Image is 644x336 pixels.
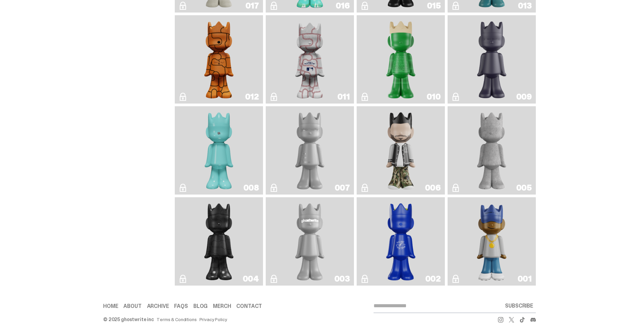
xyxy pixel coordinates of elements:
img: Toy Store [201,200,237,283]
a: Rocky's Matcha [361,200,441,283]
a: Amiri [361,109,441,192]
a: Merch [213,304,231,309]
div: 009 [516,93,532,101]
div: 007 [335,184,350,192]
a: FAQs [174,304,188,309]
a: About [123,304,141,309]
a: Contact [236,304,262,309]
div: 017 [245,2,259,10]
a: Zero Bond [452,18,532,101]
img: Amiri [383,109,419,192]
a: Robin [179,109,259,192]
img: Baseball [292,18,327,101]
a: Baseball [270,18,350,101]
a: Blog [193,304,208,309]
div: © 2025 ghostwrite inc [103,317,154,322]
img: ghost repose [292,109,328,192]
img: Zero Bond [474,18,510,101]
div: 015 [427,2,441,10]
div: 012 [245,93,259,101]
div: 005 [516,184,532,192]
a: Archive [147,304,169,309]
a: Concrete [452,109,532,192]
div: 003 [334,275,350,283]
img: JFG [383,18,419,101]
a: Home [103,304,118,309]
a: Basketball [179,18,259,101]
div: 006 [425,184,441,192]
img: Robin [201,109,237,192]
img: Basketball [201,18,237,101]
div: 011 [337,93,350,101]
div: 001 [518,275,532,283]
div: 004 [243,275,259,283]
a: Privacy Policy [199,317,227,322]
a: JFG [361,18,441,101]
a: Eastside Golf [452,200,532,283]
img: Eastside Golf [474,200,509,283]
div: 016 [336,2,350,10]
div: 002 [425,275,441,283]
div: 010 [427,93,441,101]
a: Terms & Conditions [157,317,196,322]
img: Rocky's Matcha [383,200,419,283]
img: Concrete [474,109,510,192]
div: 008 [243,184,259,192]
a: ghostwriter [270,200,350,283]
button: SUBSCRIBE [502,299,536,313]
a: ghost repose [270,109,350,192]
a: Toy Store [179,200,259,283]
img: ghostwriter [292,200,328,283]
div: 013 [518,2,532,10]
